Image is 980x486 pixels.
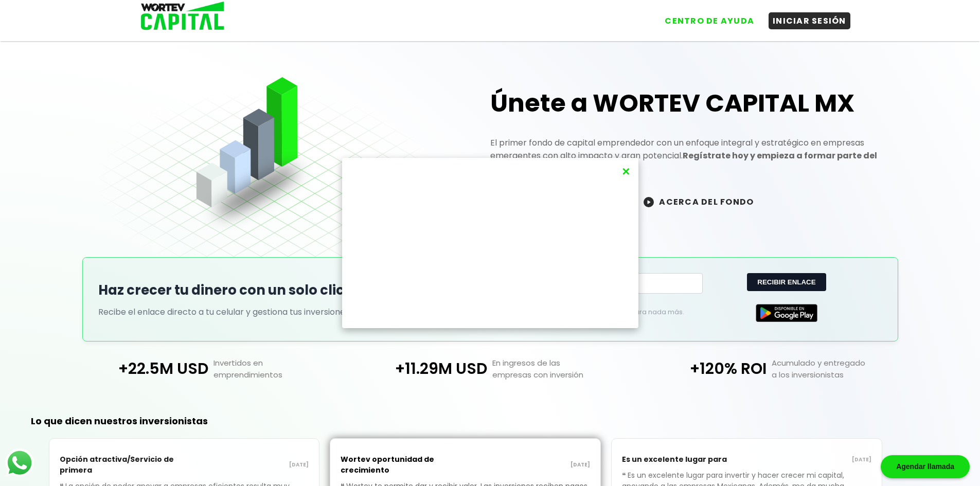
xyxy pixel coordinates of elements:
[346,162,634,324] iframe: YouTube video player
[5,448,34,477] img: logos_whatsapp-icon.242b2217.svg
[758,5,850,29] a: INICIAR SESIÓN
[769,12,850,29] button: INICIAR SESIÓN
[619,163,633,180] button: ×
[650,5,758,29] a: CENTRO DE AYUDA
[881,455,970,478] div: Agendar llamada
[661,12,758,29] button: CENTRO DE AYUDA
